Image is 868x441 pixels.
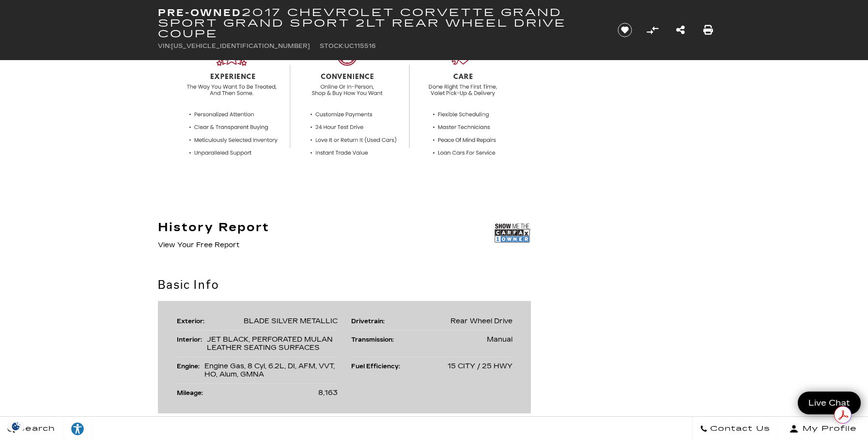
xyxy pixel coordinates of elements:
span: Live Chat [804,397,855,409]
h2: Basic Info [158,276,531,294]
span: My Profile [799,422,857,436]
span: Contact Us [708,422,770,436]
img: Show me the Carfax [495,221,531,245]
img: Opt-Out Icon [5,421,27,431]
a: Live Chat [798,392,861,414]
span: BLADE SILVER METALLIC [244,317,338,325]
a: Share this Pre-Owned 2017 Chevrolet Corvette Grand Sport Grand Sport 2LT Rear Wheel Drive Coupe [676,23,685,37]
span: JET BLACK, PERFORATED MULAN LEATHER SEATING SURFACES [207,335,333,352]
h2: History Report [158,221,269,234]
span: [US_VEHICLE_IDENTIFICATION_NUMBER] [171,43,310,49]
a: Contact Us [692,417,778,441]
div: Transmission: [351,335,399,344]
div: Explore your accessibility options [63,422,92,436]
span: UC115516 [344,43,376,49]
strong: Pre-Owned [158,7,242,18]
button: Open user profile menu [778,417,868,441]
div: Mileage: [177,389,208,397]
section: Click to Open Cookie Consent Modal [5,421,27,431]
span: 8,163 [318,389,338,397]
div: Drivetrain: [351,317,389,325]
span: Rear Wheel Drive [450,317,512,325]
span: VIN: [158,43,171,49]
div: Exterior: [177,317,209,325]
div: Fuel Efficiency: [351,362,405,370]
a: View Your Free Report [158,241,239,249]
button: Compare Vehicle [645,23,660,37]
h1: 2017 Chevrolet Corvette Grand Sport Grand Sport 2LT Rear Wheel Drive Coupe [158,7,601,39]
div: Interior: [177,335,207,344]
a: Explore your accessibility options [63,417,93,441]
span: Engine Gas, 8 Cyl, 6.2L, DI, AFM, VVT, HO, Alum, GMNA [204,362,335,378]
span: Manual [487,335,512,344]
a: Print this Pre-Owned 2017 Chevrolet Corvette Grand Sport Grand Sport 2LT Rear Wheel Drive Coupe [703,23,713,37]
div: Engine: [177,362,204,370]
span: 15 CITY / 25 HWY [448,362,512,370]
button: Save vehicle [614,22,635,38]
span: Stock: [320,43,344,49]
span: Search [15,422,55,436]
